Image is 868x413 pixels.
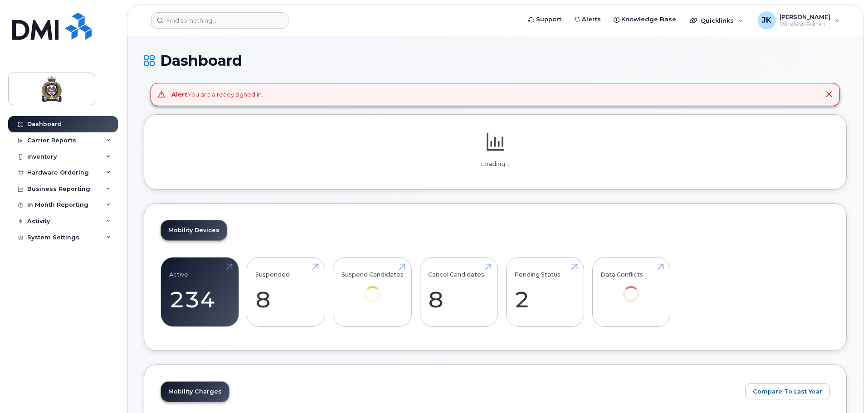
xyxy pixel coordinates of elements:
[169,262,230,322] a: Active 234
[745,383,830,399] button: Compare To Last Year
[171,90,263,99] div: You are already signed in.
[161,220,227,240] a: Mobility Devices
[171,91,188,98] strong: Alert
[428,262,489,322] a: Cancel Candidates 8
[255,262,317,322] a: Suspended 8
[753,387,822,396] span: Compare To Last Year
[161,382,229,402] a: Mobility Charges
[514,262,575,322] a: Pending Status 2
[341,262,404,314] a: Suspend Candidates
[144,53,847,68] h1: Dashboard
[161,160,830,168] p: Loading...
[600,262,662,314] a: Data Conflicts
